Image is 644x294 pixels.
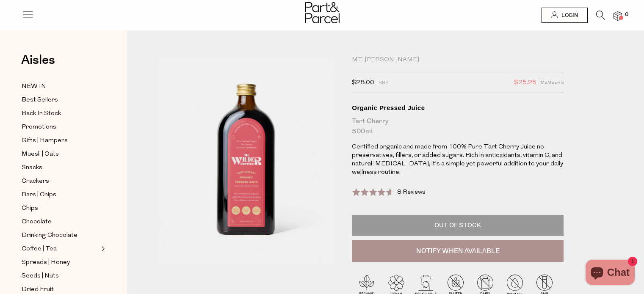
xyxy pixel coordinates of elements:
span: Coffee | Tea [22,244,57,254]
p: Certified organic and made from 100% Pure Tart Cherry Juice no preservatives, fillers, or added s... [352,143,564,177]
span: Crackers [22,176,49,187]
span: NEW IN [22,82,46,92]
img: A bottle of Mt Wilder organic pressed juice with a red label on a white background. [152,56,339,276]
a: Spreads | Honey [22,257,99,268]
a: Snacks [22,162,99,173]
span: Bars | Chips [22,190,56,200]
span: $25.25 [514,77,536,88]
a: Best Sellers [22,95,99,105]
span: Best Sellers [22,95,58,105]
a: Crackers [22,176,99,187]
div: Tart Cherry 500mL [352,116,564,137]
span: Gifts | Hampers [22,136,68,146]
a: Muesli | Oats [22,149,99,159]
inbox-online-store-chat: Shopify online store chat [583,260,637,287]
a: 0 [614,11,622,20]
span: RRP [379,77,388,88]
span: Drinking Chocolate [22,231,77,241]
a: NEW IN [22,81,99,92]
span: Chips [22,203,38,214]
a: Gifts | Hampers [22,135,99,146]
span: 0 [623,11,630,19]
a: Chips [22,203,99,214]
button: Expand/Collapse Coffee | Tea [99,244,105,254]
span: Spreads | Honey [22,258,70,268]
span: Chocolate [22,217,52,227]
a: Chocolate [22,217,99,227]
a: Login [542,8,588,23]
div: Mt. [PERSON_NAME] [352,56,564,64]
div: Organic Pressed Juice [352,104,564,112]
span: 8 Reviews [397,189,426,195]
p: Out of Stock [352,215,564,236]
span: Aisles [21,51,55,69]
a: Bars | Chips [22,190,99,200]
span: Snacks [22,163,42,173]
span: Back In Stock [22,109,61,119]
a: Aisles [21,54,55,75]
span: Login [559,12,578,19]
button: Notify When Available [352,240,564,262]
span: Members [541,77,564,88]
span: Muesli | Oats [22,149,59,159]
span: Seeds | Nuts [22,271,59,281]
a: Drinking Chocolate [22,230,99,241]
a: Seeds | Nuts [22,271,99,281]
a: Back In Stock [22,108,99,119]
img: Part&Parcel [305,2,340,23]
a: Coffee | Tea [22,244,99,254]
a: Promotions [22,122,99,132]
span: Promotions [22,122,56,132]
span: $28.00 [352,77,374,88]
